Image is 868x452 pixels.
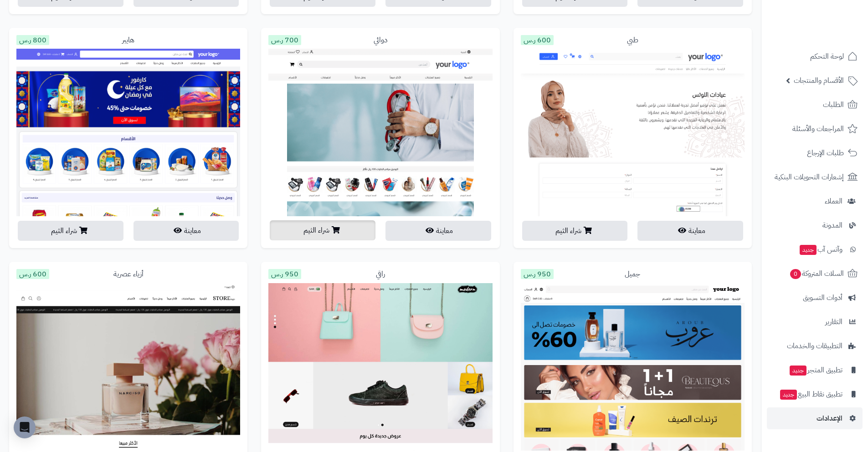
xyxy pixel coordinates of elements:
[810,50,844,63] span: لوحة التحكم
[522,221,628,241] button: شراء الثيم
[767,359,863,381] a: تطبيق المتجرجديد
[767,239,863,260] a: وآتس آبجديد
[767,166,863,188] a: إشعارات التحويلات البنكية
[521,269,745,279] div: جميل
[16,269,240,279] div: أزياء عصرية
[799,243,842,256] span: وآتس آب
[789,364,842,376] span: تطبيق المتجر
[807,147,844,159] span: طلبات الإرجاع
[787,340,842,352] span: التطبيقات والخدمات
[790,269,801,279] span: 0
[767,287,863,309] a: أدوات التسويق
[803,291,842,304] span: أدوات التسويق
[806,15,859,34] img: logo-2.png
[800,245,817,255] span: جديد
[521,269,554,279] span: 950 ر.س
[822,219,842,232] span: المدونة
[825,195,842,208] span: العملاء
[16,35,240,46] div: هايبر
[767,94,863,116] a: الطلبات
[767,190,863,212] a: العملاء
[780,390,797,400] span: جديد
[823,98,844,111] span: الطلبات
[16,35,49,45] span: 800 ر.س
[775,171,844,183] span: إشعارات التحويلات البنكية
[789,267,844,280] span: السلات المتروكة
[792,122,844,135] span: المراجعات والأسئلة
[767,118,863,140] a: المراجعات والأسئلة
[385,221,491,241] button: معاينة
[790,366,806,376] span: جديد
[767,311,863,333] a: التقارير
[767,407,863,429] a: الإعدادات
[16,269,49,279] span: 600 ر.س
[521,35,745,46] div: طبي
[767,335,863,357] a: التطبيقات والخدمات
[18,221,123,241] button: شراء الثيم
[817,412,842,425] span: الإعدادات
[268,269,301,279] span: 950 ر.س
[268,35,492,46] div: دوائي
[268,35,301,45] span: 700 ر.س
[767,46,863,67] a: لوحة التحكم
[521,35,554,45] span: 600 ر.س
[637,221,743,241] button: معاينة
[794,74,844,87] span: الأقسام والمنتجات
[767,383,863,405] a: تطبيق نقاط البيعجديد
[270,220,375,240] button: شراء الثيم
[767,263,863,284] a: السلات المتروكة0
[767,214,863,236] a: المدونة
[779,388,842,401] span: تطبيق نقاط البيع
[767,142,863,164] a: طلبات الإرجاع
[825,315,842,328] span: التقارير
[134,221,239,241] button: معاينة
[14,416,36,438] div: Open Intercom Messenger
[268,269,492,279] div: راقي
